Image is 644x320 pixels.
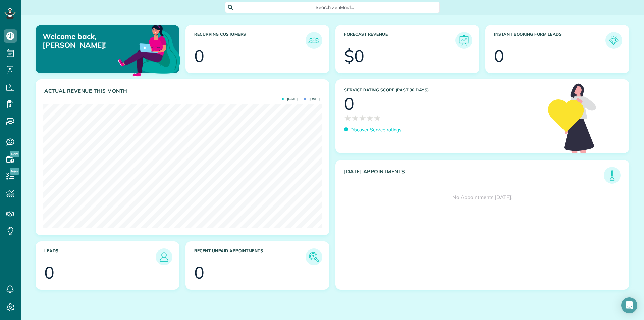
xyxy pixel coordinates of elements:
[307,34,321,47] img: icon_recurring_customers-cf858462ba22bcd05b5a5880d41d6543d210077de5bb9ebc9590e49fd87d84ed.png
[344,95,354,112] div: 0
[10,168,19,175] span: New
[621,297,637,313] div: Open Intercom Messenger
[366,112,374,124] span: ★
[43,32,133,50] p: Welcome back, [PERSON_NAME]!
[117,17,182,82] img: dashboard_welcome-42a62b7d889689a78055ac9021e634bf52bae3f8056760290aed330b23ab8690.png
[607,34,621,47] img: icon_form_leads-04211a6a04a5b2264e4ee56bc0799ec3eb69b7e499cbb523a139df1d13a81ae0.png
[344,48,364,64] div: $0
[194,32,306,49] h3: Recurring Customers
[44,248,156,265] h3: Leads
[10,151,19,157] span: New
[344,169,604,184] h3: [DATE] Appointments
[344,88,541,92] h3: Service Rating score (past 30 days)
[352,112,359,124] span: ★
[457,34,471,47] img: icon_forecast_revenue-8c13a41c7ed35a8dcfafea3cbb826a0462acb37728057bba2d056411b612bbbe.png
[494,48,504,64] div: 0
[605,169,619,182] img: icon_todays_appointments-901f7ab196bb0bea1936b74009e4eb5ffbc2d2711fa7634e0d609ed5ef32b18b.png
[194,48,204,64] div: 0
[304,97,320,101] span: [DATE]
[494,32,605,49] h3: Instant Booking Form Leads
[344,112,352,124] span: ★
[344,32,455,49] h3: Forecast Revenue
[336,184,629,211] div: No Appointments [DATE]!
[44,264,54,281] div: 0
[344,126,401,133] a: Discover Service ratings
[157,250,171,264] img: icon_leads-1bed01f49abd5b7fead27621c3d59655bb73ed531f8eeb49469d10e621d6b896.png
[307,250,321,264] img: icon_unpaid_appointments-47b8ce3997adf2238b356f14209ab4cced10bd1f174958f3ca8f1d0dd7fffeee.png
[194,248,306,265] h3: Recent unpaid appointments
[194,264,204,281] div: 0
[374,112,381,124] span: ★
[359,112,366,124] span: ★
[350,126,401,133] p: Discover Service ratings
[44,88,322,94] h3: Actual Revenue this month
[282,97,298,101] span: [DATE]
